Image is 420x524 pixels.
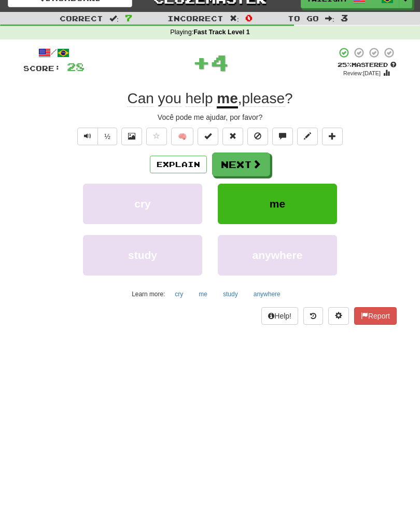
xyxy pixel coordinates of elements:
button: Favorite sentence (alt+f) [146,128,167,145]
button: Play sentence audio (ctl+space) [77,128,98,145]
u: me [217,90,237,108]
button: Next [212,153,270,176]
button: Report [354,307,397,325]
button: Reset to 0% Mastered (alt+r) [222,128,243,145]
button: ½ [97,128,117,145]
div: Text-to-speech controls [75,128,117,145]
span: , ? [238,90,293,107]
span: help [186,90,213,107]
span: cry [134,198,151,210]
span: + [192,47,211,78]
button: me [193,286,213,302]
button: anywhere [218,235,337,275]
span: 7 [125,12,132,23]
span: anywhere [253,249,303,261]
span: study [128,249,157,261]
span: 0 [245,12,253,23]
button: Set this sentence to 100% Mastered (alt+m) [198,128,218,145]
span: : [325,15,334,22]
div: Você pode me ajudar, por favor? [23,112,397,122]
button: Help! [261,307,298,325]
button: anywhere [248,286,286,302]
button: Add to collection (alt+a) [322,128,343,145]
span: 3 [341,12,348,23]
button: Discuss sentence (alt+u) [272,128,293,145]
span: : [230,15,239,22]
button: Show image (alt+x) [121,128,142,145]
button: Explain [150,156,207,173]
button: cry [83,184,202,224]
span: Incorrect [167,14,223,23]
button: study [83,235,202,275]
span: 4 [211,49,229,75]
small: Learn more: [132,291,165,298]
span: : [109,15,119,22]
span: Correct [60,14,103,23]
span: 28 [67,60,85,73]
span: you [158,90,181,107]
button: me [218,184,337,224]
button: study [217,286,244,302]
button: 🧠 [171,128,193,145]
small: Review: [DATE] [343,70,381,76]
span: please [242,90,285,107]
span: Can [127,90,153,107]
div: Mastered [337,61,397,69]
span: me [270,198,285,210]
div: / [23,47,85,60]
span: 25 % [338,61,352,68]
button: Ignore sentence (alt+i) [247,128,268,145]
span: Score: [23,64,61,73]
strong: Fast Track Level 1 [193,29,250,36]
button: Round history (alt+y) [303,307,323,325]
button: cry [169,286,189,302]
span: To go [288,14,319,23]
button: Edit sentence (alt+d) [297,128,318,145]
